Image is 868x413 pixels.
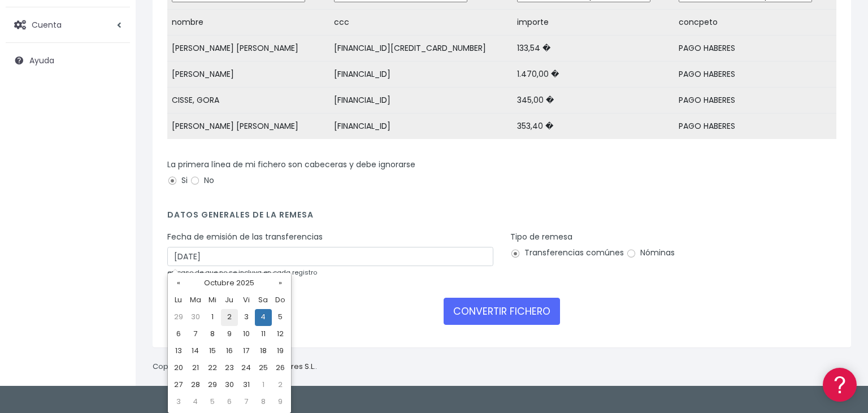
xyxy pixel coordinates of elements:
[221,377,238,394] td: 30
[167,36,329,62] td: [PERSON_NAME] [PERSON_NAME]
[153,361,317,373] p: Copyright © 2025 .
[204,292,221,309] th: Mi
[170,309,187,326] td: 29
[272,309,289,326] td: 5
[272,360,289,377] td: 26
[255,292,272,309] th: Sa
[170,394,187,411] td: 3
[238,309,255,326] td: 3
[221,394,238,411] td: 6
[674,36,836,62] td: PAGO HABERES
[167,10,329,36] td: nombre
[170,292,187,309] th: Lu
[626,247,675,259] label: Nóminas
[221,326,238,343] td: 9
[674,62,836,88] td: PAGO HABERES
[167,88,329,114] td: CISSE, GORA
[329,88,513,114] td: [FINANCIAL_ID]
[272,292,289,309] th: Do
[170,343,187,360] td: 13
[272,326,289,343] td: 12
[272,343,289,360] td: 19
[255,360,272,377] td: 25
[513,10,675,36] td: importe
[187,326,204,343] td: 7
[513,114,675,140] td: 353,40 �
[510,247,624,259] label: Transferencias comúnes
[167,268,317,277] small: en caso de que no se incluya en cada registro
[204,394,221,411] td: 5
[221,360,238,377] td: 23
[190,175,214,186] label: No
[187,377,204,394] td: 28
[187,343,204,360] td: 14
[272,275,289,292] th: »
[204,309,221,326] td: 1
[187,394,204,411] td: 4
[32,19,62,30] span: Cuenta
[170,377,187,394] td: 27
[674,88,836,114] td: PAGO HABERES
[6,49,130,72] a: Ayuda
[221,343,238,360] td: 16
[187,275,272,292] th: Octubre 2025
[167,175,188,186] label: Si
[170,360,187,377] td: 20
[513,88,675,114] td: 345,00 �
[187,309,204,326] td: 30
[187,360,204,377] td: 21
[167,210,836,225] h4: Datos generales de la remesa
[167,231,323,243] label: Fecha de emisión de las transferencias
[29,55,54,66] span: Ayuda
[674,10,836,36] td: concpeto
[513,62,675,88] td: 1.470,00 �
[170,326,187,343] td: 6
[204,360,221,377] td: 22
[329,10,513,36] td: ccc
[510,231,572,243] label: Tipo de remesa
[238,360,255,377] td: 24
[255,326,272,343] td: 11
[255,343,272,360] td: 18
[238,343,255,360] td: 17
[272,377,289,394] td: 2
[170,275,187,292] th: «
[513,36,675,62] td: 133,54 �
[221,292,238,309] th: Ju
[329,114,513,140] td: [FINANCIAL_ID]
[238,377,255,394] td: 31
[167,114,329,140] td: [PERSON_NAME] [PERSON_NAME]
[272,394,289,411] td: 9
[255,309,272,326] td: 4
[221,309,238,326] td: 2
[444,298,560,325] button: CONVERTIR FICHERO
[238,394,255,411] td: 7
[204,326,221,343] td: 8
[167,62,329,88] td: [PERSON_NAME]
[238,326,255,343] td: 10
[167,159,415,171] label: La primera línea de mi fichero son cabeceras y debe ignorarse
[6,13,130,37] a: Cuenta
[329,62,513,88] td: [FINANCIAL_ID]
[255,377,272,394] td: 1
[204,377,221,394] td: 29
[187,292,204,309] th: Ma
[329,36,513,62] td: [FINANCIAL_ID][CREDIT_CARD_NUMBER]
[238,292,255,309] th: Vi
[255,394,272,411] td: 8
[674,114,836,140] td: PAGO HABERES
[204,343,221,360] td: 15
